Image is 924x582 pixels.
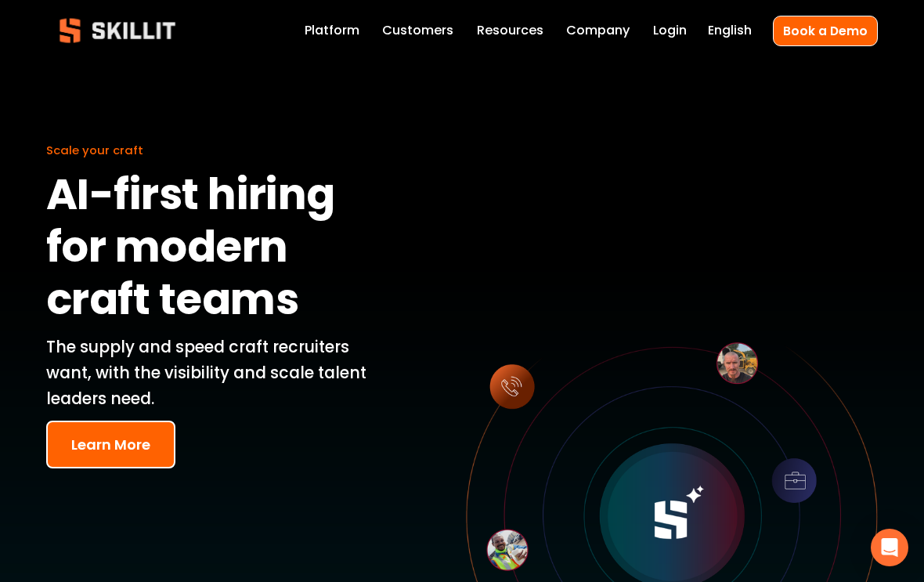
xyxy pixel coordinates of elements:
[46,164,344,329] strong: AI-first hiring for modern craft teams
[477,20,543,42] a: folder dropdown
[46,421,175,468] button: Learn More
[305,20,359,42] a: Platform
[46,142,143,158] span: Scale your craft
[773,16,878,46] a: Book a Demo
[708,20,752,42] div: language picker
[566,20,630,42] a: Company
[477,21,543,40] span: Resources
[871,529,908,566] div: Open Intercom Messenger
[46,7,189,54] img: Skillit
[708,21,752,40] span: English
[46,334,388,411] p: The supply and speed craft recruiters want, with the visibility and scale talent leaders need.
[382,20,453,42] a: Customers
[653,20,687,42] a: Login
